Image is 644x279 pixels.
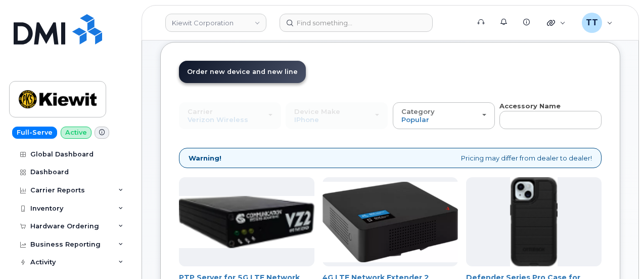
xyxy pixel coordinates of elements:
[280,14,433,32] input: Find something...
[323,182,458,262] img: 4glte_extender.png
[393,102,495,129] button: Category Popular
[600,235,636,271] iframe: Messenger Launcher
[189,153,221,163] strong: Warning!
[165,14,266,32] a: Kiewit Corporation
[179,148,602,169] div: Pricing may differ from dealer to dealer!
[179,196,314,248] img: Casa_Sysem.png
[586,17,598,29] span: TT
[187,68,298,75] span: Order new device and new line
[499,102,561,110] strong: Accessory Name
[401,107,435,115] span: Category
[575,13,620,33] div: Travis Tedesco
[401,115,429,124] span: Popular
[540,13,573,33] div: Quicklinks
[510,177,558,266] img: defenderiphone14.png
